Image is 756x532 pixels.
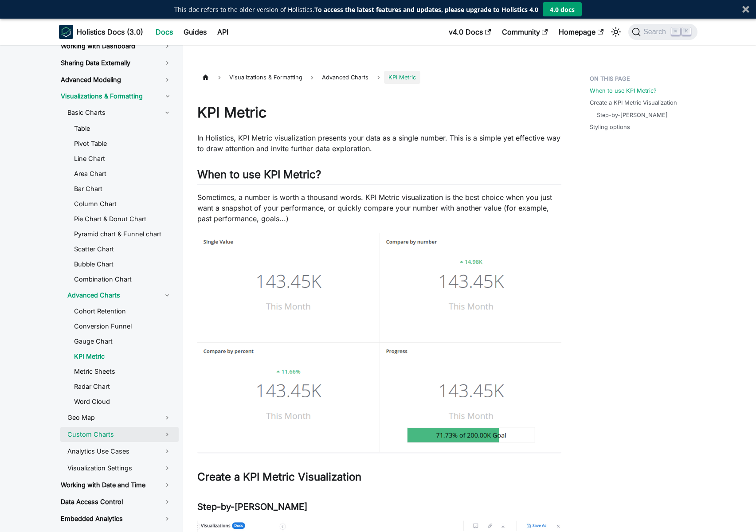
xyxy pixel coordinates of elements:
a: Working with Date and Time [54,477,179,493]
a: Pyramid chart & Funnel chart [67,227,179,241]
a: Advanced Charts [60,288,179,303]
b: Holistics Docs (3.0) [77,27,143,37]
a: Combination Chart [67,273,179,286]
h3: Step-by-[PERSON_NAME] [197,501,561,512]
span: Search [641,28,671,36]
a: Line Chart [67,152,179,165]
a: API [212,25,234,39]
a: Pie Chart & Donut Chart [67,212,179,226]
p: This doc refers to the older version of Holistics. [174,5,538,14]
kbd: ⌘ [671,27,680,35]
a: Visualization Settings [60,461,179,476]
a: Working with Dashboard [54,39,179,54]
a: Visualizations & Formatting [54,89,157,103]
a: Docs [150,25,178,39]
a: Custom Charts [60,427,179,442]
a: Data Access Control [54,494,179,509]
a: KPI Metric [67,350,179,363]
button: Toggle the collapsible sidebar category 'Visualizations & Formatting' [157,89,179,103]
a: Column Chart [67,197,179,211]
button: 4.0 docs [543,2,582,16]
nav: Breadcrumbs [197,71,561,84]
span: Advanced Charts [317,71,373,84]
a: Gauge Chart [67,335,179,348]
a: Guides [178,25,212,39]
a: Geo Map [60,410,179,425]
button: Switch between dark and light mode (currently light mode) [609,25,623,39]
a: Embedded Analytics [54,511,179,526]
a: HolisticsHolistics Docs (3.0) [59,25,143,39]
a: Analytics Use Cases [60,444,179,459]
h2: When to use KPI Metric? [197,168,561,185]
strong: To access the latest features and updates, please upgrade to Holistics 4.0 [314,5,538,14]
a: Homepage [553,25,609,39]
button: Search [628,24,697,40]
a: Area Chart [67,167,179,180]
img: Holistics [59,25,73,39]
a: Pivot Table [67,137,179,150]
a: Home page [197,71,214,84]
p: Sometimes, a number is worth a thousand words. KPI Metric visualization is the best choice when y... [197,192,561,224]
a: Cohort Retention [67,305,179,318]
span: KPI Metric [384,71,420,84]
a: Conversion Funnel [67,320,179,333]
img: e035cb2-Selection_436.png [197,233,561,453]
a: Word Cloud [67,395,179,408]
a: Scatter Chart [67,243,179,256]
a: Sharing Data Externally [54,55,179,70]
a: Bubble Chart [67,258,179,271]
p: In Holistics, KPI Metric visualization presents your data as a single number. This is a simple ye... [197,133,561,154]
a: Table [67,122,179,135]
a: v4.0 Docs [443,25,496,39]
a: Community [497,25,553,39]
a: Basic Charts [60,105,179,120]
a: Styling options [590,123,630,131]
h2: Create a KPI Metric Visualization [197,470,561,487]
a: Bar Chart [67,182,179,196]
a: Step-by-[PERSON_NAME] [597,111,668,119]
span: Visualizations & Formatting [229,74,302,81]
a: Visualizations & Formatting [225,71,307,84]
a: Radar Chart [67,380,179,393]
a: Advanced Modeling [54,72,179,87]
div: This doc refers to the older version of Holistics.To access the latest features and updates, plea... [174,5,538,14]
a: When to use KPI Metric? [590,86,657,95]
a: Metric Sheets [67,365,179,378]
a: Create a KPI Metric Visualization [590,98,677,107]
h1: KPI Metric [197,104,561,121]
kbd: K [682,27,691,35]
